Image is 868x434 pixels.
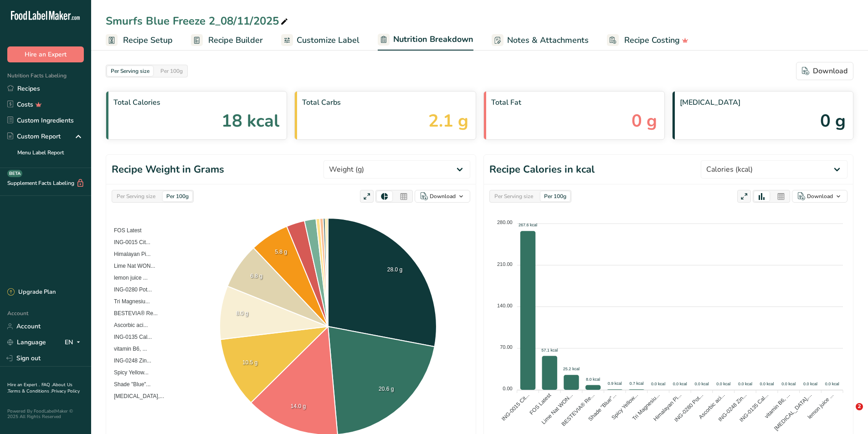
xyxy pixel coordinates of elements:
[157,66,186,76] div: Per 100g
[7,334,46,350] a: Language
[41,382,52,388] a: FAQ .
[497,261,513,267] tspan: 210.00
[221,108,279,134] span: 18 kcal
[428,108,468,134] span: 2.1 g
[378,29,473,51] a: Nutrition Breakdown
[587,392,617,422] tspan: Shade "Blue"...
[856,403,863,410] span: 2
[107,286,152,293] span: ING-0280 Pot...
[560,392,596,427] tspan: BESTEVIA® Re...
[107,334,152,340] span: ING-0135 Cal...
[680,97,846,108] span: [MEDICAL_DATA]
[123,34,173,46] span: Recipe Setup
[500,392,530,422] tspan: ING-0015 Cit...
[107,369,149,376] span: Spicy Yellow...
[632,108,657,134] span: 0 g
[415,190,470,203] button: Download
[430,192,456,200] div: Download
[7,170,22,177] div: BETA
[393,33,473,46] span: Nutrition Breakdown
[802,66,847,77] div: Download
[7,46,84,62] button: Hire an Expert
[7,132,61,141] div: Custom Report
[507,34,589,46] span: Notes & Attachments
[806,392,835,420] tspan: lemon juice ...
[107,346,147,352] span: vitamin B6, ...
[107,393,164,399] span: [MEDICAL_DATA],...
[631,392,661,422] tspan: Tri Magnesiu...
[528,392,552,416] tspan: FOS Latest
[489,162,595,177] h1: Recipe Calories in kcal
[492,30,589,51] a: Notes & Attachments
[281,30,360,51] a: Customize Label
[807,192,833,200] div: Download
[497,220,513,225] tspan: 280.00
[500,344,513,350] tspan: 70.00
[610,392,639,421] tspan: Spicy Yellow...
[491,191,537,201] div: Per Serving size
[717,392,748,423] tspan: ING-0248 Zin...
[7,382,72,394] a: About Us .
[302,97,468,108] span: Total Carbs
[796,62,853,80] button: Download
[51,388,80,394] a: Privacy Policy
[624,34,680,46] span: Recipe Costing
[112,162,224,177] h1: Recipe Weight in Grams
[540,392,574,425] tspan: Lime Nat WON...
[106,13,290,29] div: Smurfs Blue Freeze 2_08/11/2025
[163,191,192,201] div: Per 100g
[503,386,512,391] tspan: 0.00
[113,191,159,201] div: Per Serving size
[107,251,151,257] span: Himalayan Pi...
[763,392,791,419] tspan: vitamin B6, ...
[7,408,84,419] div: Powered By FoodLabelMaker © 2025 All Rights Reserved
[107,239,150,245] span: ING-0015 Cit...
[65,337,84,348] div: EN
[497,303,513,308] tspan: 140.00
[698,392,726,420] tspan: Ascorbic aci...
[107,263,155,269] span: Lime Nat WON...
[820,108,846,134] span: 0 g
[107,227,142,234] span: FOS Latest
[8,388,51,394] a: Terms & Conditions .
[208,34,263,46] span: Recipe Builder
[792,190,847,203] button: Download
[652,392,683,422] tspan: Himalayan Pi...
[106,30,173,51] a: Recipe Setup
[107,298,150,305] span: Tri Magnesiu...
[491,97,657,108] span: Total Fat
[107,310,158,317] span: BESTEVIA® Re...
[540,191,570,201] div: Per 100g
[607,30,688,51] a: Recipe Costing
[113,97,279,108] span: Total Calories
[107,322,148,328] span: Ascorbic aci...
[107,66,153,76] div: Per Serving size
[738,392,770,423] tspan: ING-0135 Cal...
[107,275,148,281] span: lemon juice ...
[107,357,151,364] span: ING-0248 Zin...
[297,34,360,46] span: Customize Label
[673,392,704,423] tspan: ING-0280 Pot...
[7,288,56,297] div: Upgrade Plan
[773,392,813,432] tspan: [MEDICAL_DATA],...
[107,381,151,388] span: Shade "Blue"...
[191,30,263,51] a: Recipe Builder
[837,403,859,425] iframe: Intercom live chat
[7,382,40,388] a: Hire an Expert .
